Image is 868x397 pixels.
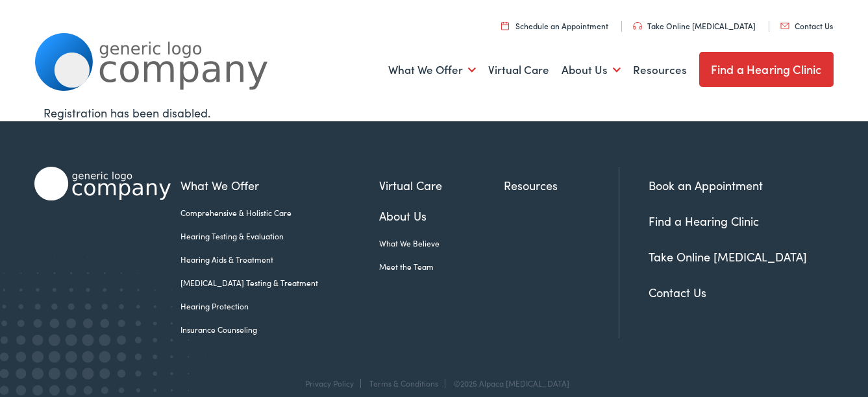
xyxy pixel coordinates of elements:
a: What We Offer [388,46,476,94]
a: What We Offer [180,176,379,194]
a: [MEDICAL_DATA] Testing & Treatment [180,277,379,289]
img: utility icon [780,23,789,29]
div: ©2025 Alpaca [MEDICAL_DATA] [447,379,569,388]
a: About Us [562,46,621,94]
a: Virtual Care [379,176,503,194]
a: Resources [504,176,619,194]
a: Find a Hearing Clinic [649,213,759,229]
a: About Us [379,207,503,224]
a: Comprehensive & Holistic Care [180,207,379,219]
a: Hearing Aids & Treatment [180,254,379,265]
a: What We Believe [379,237,503,249]
a: Terms & Conditions [369,378,438,389]
a: Contact Us [649,284,706,300]
img: utility icon [501,21,509,30]
a: Hearing Protection [180,300,379,312]
a: Virtual Care [488,46,549,94]
a: Schedule an Appointment [501,20,608,31]
a: Take Online [MEDICAL_DATA] [649,248,807,265]
img: Alpaca Audiology [34,167,171,200]
a: Meet the Team [379,261,503,272]
div: Registration has been disabled. [43,104,825,121]
a: Take Online [MEDICAL_DATA] [633,20,756,31]
a: Resources [633,46,687,94]
img: utility icon [633,22,642,30]
a: Privacy Policy [305,378,354,389]
a: Find a Hearing Clinic [699,52,834,87]
a: Hearing Testing & Evaluation [180,230,379,242]
a: Insurance Counseling [180,324,379,335]
a: Contact Us [780,20,833,31]
a: Book an Appointment [649,177,763,193]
